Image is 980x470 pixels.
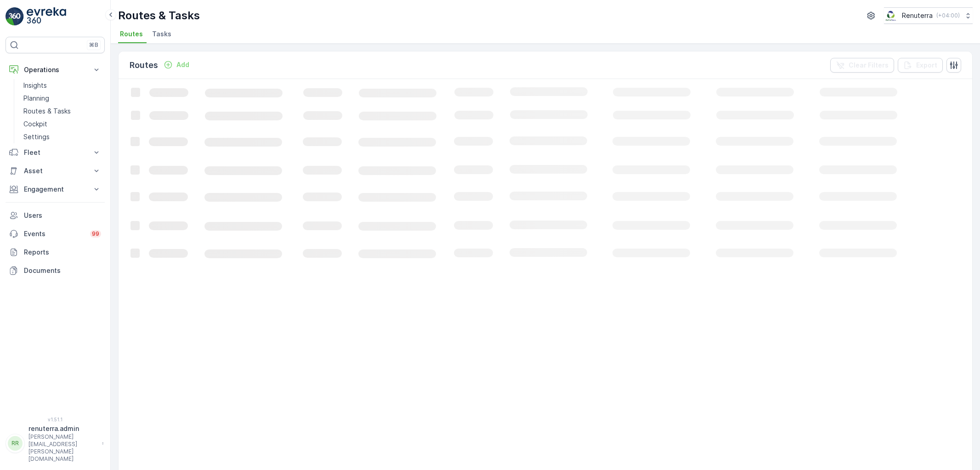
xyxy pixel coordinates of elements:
[24,166,86,176] p: Asset
[120,29,143,39] span: Routes
[6,261,105,280] a: Documents
[20,79,105,92] a: Insights
[849,61,889,70] p: Clear Filters
[118,8,200,23] p: Routes & Tasks
[28,433,97,463] p: [PERSON_NAME][EMAIL_ADDRESS][PERSON_NAME][DOMAIN_NAME]
[24,185,86,194] p: Engagement
[23,107,71,116] p: Routes & Tasks
[24,248,101,257] p: Reports
[830,58,894,73] button: Clear Filters
[6,143,105,162] button: Fleet
[6,424,105,463] button: RRrenuterra.admin[PERSON_NAME][EMAIL_ADDRESS][PERSON_NAME][DOMAIN_NAME]
[160,59,193,70] button: Add
[24,148,86,157] p: Fleet
[6,225,105,243] a: Events99
[23,81,47,90] p: Insights
[884,7,973,24] button: Renuterra(+04:00)
[20,92,105,105] a: Planning
[20,118,105,130] a: Cockpit
[152,29,171,39] span: Tasks
[6,7,24,26] img: logo
[92,230,99,238] p: 99
[24,211,101,220] p: Users
[24,266,101,275] p: Documents
[23,94,49,103] p: Planning
[6,180,105,198] button: Engagement
[898,58,943,73] button: Export
[28,424,97,433] p: renuterra.admin
[916,61,937,70] p: Export
[176,60,189,69] p: Add
[6,417,105,422] span: v 1.51.1
[6,61,105,79] button: Operations
[902,11,933,20] p: Renuterra
[6,162,105,180] button: Asset
[24,229,85,238] p: Events
[23,119,47,129] p: Cockpit
[6,206,105,225] a: Users
[130,59,158,72] p: Routes
[89,41,98,49] p: ⌘B
[8,436,23,451] div: RR
[20,130,105,143] a: Settings
[884,11,898,21] img: Screenshot_2024-07-26_at_13.33.01.png
[20,105,105,118] a: Routes & Tasks
[936,12,960,19] p: ( +04:00 )
[24,65,86,74] p: Operations
[23,132,50,142] p: Settings
[27,7,66,26] img: logo_light-DOdMpM7g.png
[6,243,105,261] a: Reports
